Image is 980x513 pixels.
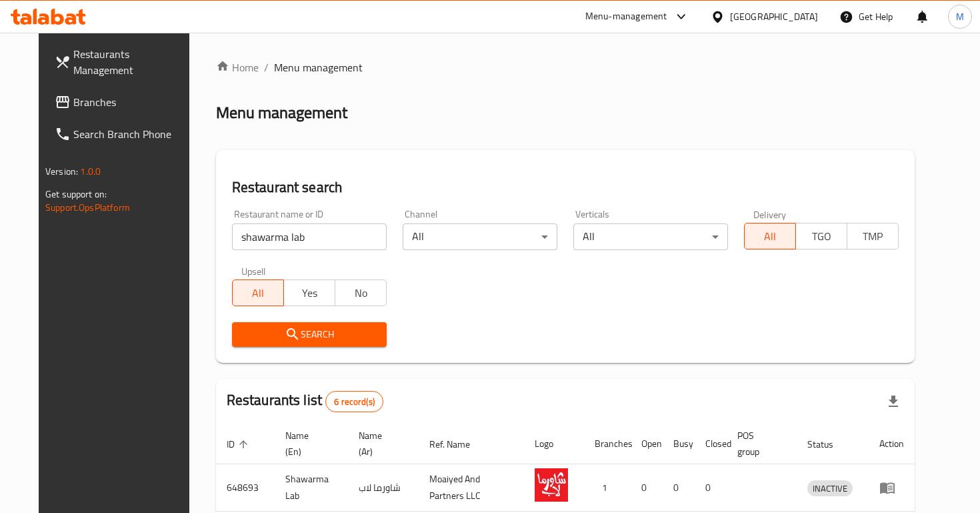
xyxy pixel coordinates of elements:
[335,280,387,306] button: No
[359,428,403,460] span: Name (Ar)
[275,464,348,512] td: Shawarma Lab
[535,468,568,502] img: Shawarma Lab
[695,464,727,512] td: 0
[44,38,202,86] a: Restaurants Management
[807,436,851,452] span: Status
[584,424,631,464] th: Branches
[730,9,818,24] div: [GEOGRAPHIC_DATA]
[80,163,101,180] span: 1.0.0
[73,126,191,142] span: Search Branch Phone
[326,396,383,408] span: 6 record(s)
[585,9,667,25] div: Menu-management
[750,227,791,246] span: All
[737,428,781,460] span: POS group
[853,227,893,246] span: TMP
[285,428,332,460] span: Name (En)
[274,59,363,75] span: Menu management
[403,223,557,250] div: All
[73,46,191,78] span: Restaurants Management
[232,322,387,347] button: Search
[695,424,727,464] th: Closed
[801,227,842,246] span: TGO
[429,436,487,452] span: Ref. Name
[663,424,695,464] th: Busy
[631,424,663,464] th: Open
[795,223,847,249] button: TGO
[216,59,915,75] nav: breadcrumb
[73,94,191,110] span: Branches
[847,223,899,249] button: TMP
[44,118,202,150] a: Search Branch Phone
[232,177,899,197] h2: Restaurant search
[289,284,330,303] span: Yes
[348,464,419,512] td: شاورما لاب
[877,386,909,418] div: Export file
[227,390,383,412] h2: Restaurants list
[45,185,107,203] span: Get support on:
[807,481,853,496] span: INACTIVE
[879,480,904,496] div: Menu
[216,102,347,123] h2: Menu management
[341,284,381,303] span: No
[869,424,915,464] th: Action
[227,436,252,452] span: ID
[232,223,387,250] input: Search for restaurant name or ID..
[663,464,695,512] td: 0
[325,391,383,412] div: Total records count
[241,266,266,276] label: Upsell
[216,59,259,75] a: Home
[232,280,284,306] button: All
[524,424,584,464] th: Logo
[419,464,524,512] td: Moaiyed And Partners LLC
[238,284,279,303] span: All
[573,223,728,250] div: All
[753,209,787,219] label: Delivery
[807,480,853,496] div: INACTIVE
[45,199,130,216] a: Support.OpsPlatform
[956,9,964,24] span: M
[45,163,78,180] span: Version:
[584,464,631,512] td: 1
[631,464,663,512] td: 0
[243,326,376,343] span: Search
[283,280,335,306] button: Yes
[744,223,796,249] button: All
[44,86,202,118] a: Branches
[216,464,275,512] td: 648693
[264,59,269,75] li: /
